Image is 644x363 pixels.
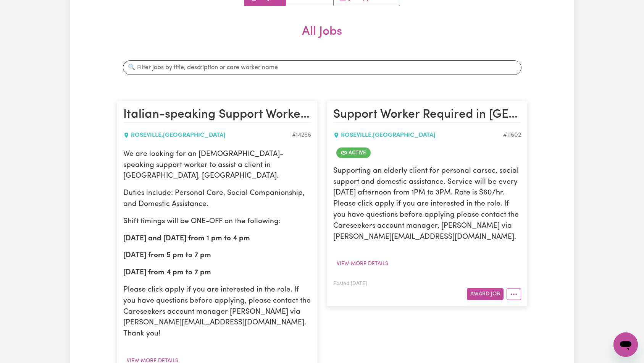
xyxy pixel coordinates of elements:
h2: All Jobs [117,24,528,51]
span: Posted: [DATE] [333,281,367,286]
button: View more details [333,258,392,270]
strong: [DATE] from 5 pm to 7 pm [123,252,211,259]
p: Duties include: Personal Care, Social Companionship, and Domestic Assistance. [123,188,311,210]
strong: [DATE] from 4 pm to 7 pm [123,269,211,276]
span: Job is active [336,147,371,158]
strong: [DATE] and [DATE] from 1 pm to 4 pm [123,235,250,242]
p: Shift timings will be ONE-OFF on the following: [123,216,311,227]
div: Job ID #11602 [503,131,521,140]
p: Supporting an elderly client for personal carsoc, social support and domestic assistance. Service... [333,166,521,243]
div: ROSEVILLE , [GEOGRAPHIC_DATA] [333,131,503,140]
h2: Support Worker Required in Roseville, NSW [333,107,521,123]
div: ROSEVILLE , [GEOGRAPHIC_DATA] [123,131,292,140]
input: 🔍 Filter jobs by title, description or care worker name [123,60,521,75]
h2: Italian-speaking Support Worker Needed in Roseville, NSW [123,107,311,123]
button: Award Job [467,288,504,300]
p: Please click apply if you are interested in the role. If you have questions before applying, plea... [123,285,311,340]
button: More options [507,288,521,300]
p: We are looking for an [DEMOGRAPHIC_DATA]-speaking support worker to assist a client in [GEOGRAPHI... [123,149,311,182]
div: Job ID #14266 [292,131,311,140]
iframe: Button to launch messaging window [613,332,638,357]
